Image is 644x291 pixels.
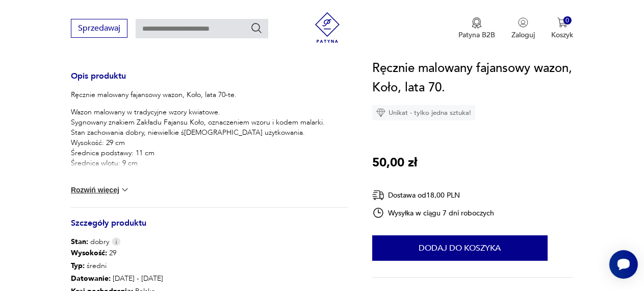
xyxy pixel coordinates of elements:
[551,17,573,40] button: 0Koszyk
[71,26,127,33] a: Sprzedawaj
[112,237,121,246] img: Info icon
[71,260,348,273] p: średni
[71,274,111,283] b: Datowanie :
[71,261,85,271] b: Typ :
[71,237,88,247] b: Stan:
[557,17,568,28] img: Ikona koszyka
[458,17,495,40] button: Patyna B2B
[71,185,130,195] button: Rozwiń więcej
[120,185,130,195] img: chevron down
[71,90,325,100] p: Ręcznie malowany fajansowy wazon, Koło, lata 70-te.
[458,30,495,40] p: Patyna B2B
[563,16,572,25] div: 0
[518,17,528,28] img: Ikonka użytkownika
[372,59,573,98] h1: Ręcznie malowany fajansowy wazon, Koło, lata 70.
[472,17,482,29] img: Ikona medalu
[71,247,348,260] p: 29
[372,105,475,120] div: Unikat - tylko jedna sztuka!
[458,17,495,40] a: Ikona medaluPatyna B2B
[372,189,495,202] div: Dostawa od 18,00 PLN
[71,19,127,38] button: Sprzedawaj
[71,220,348,237] h3: Szczegóły produktu
[71,107,325,168] p: Wazon malowany w tradycyjne wzory kwiatowe. Sygnowany znakiem Zakładu Fajansu Koło, oznaczeniem w...
[376,108,385,117] img: Ikona diamentu
[511,17,535,40] button: Zaloguj
[250,22,263,34] button: Szukaj
[372,207,495,219] div: Wysyłka w ciągu 7 dni roboczych
[312,12,343,43] img: Patyna - sklep z meblami i dekoracjami vintage
[372,189,384,202] img: Ikona dostawy
[71,248,107,258] b: Wysokość :
[511,30,535,40] p: Zaloguj
[71,273,348,285] p: [DATE] - [DATE]
[372,153,417,173] p: 50,00 zł
[71,73,348,90] h3: Opis produktu
[609,250,638,279] iframe: Smartsupp widget button
[71,237,109,247] span: dobry
[372,235,548,261] button: Dodaj do koszyka
[551,30,573,40] p: Koszyk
